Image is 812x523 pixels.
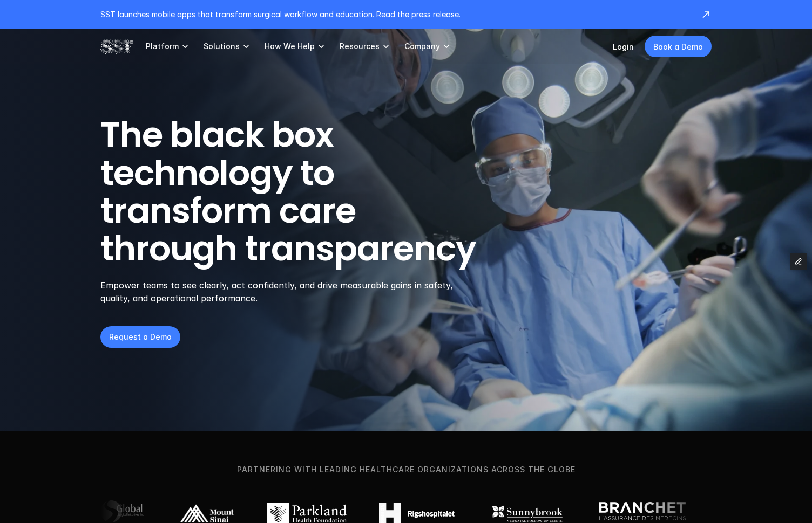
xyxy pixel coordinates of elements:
p: Resources [340,42,380,51]
p: Empower teams to see clearly, act confidently, and drive measurable gains in safety, quality, and... [100,279,467,305]
a: Book a Demo [645,36,712,57]
p: SST launches mobile apps that transform surgical workflow and education. Read the press release. [100,9,690,20]
p: Partnering with leading healthcare organizations across the globe [18,464,794,476]
img: SST logo [100,37,133,56]
button: Edit Framer Content [790,253,807,270]
p: How We Help [265,42,315,51]
p: Request a Demo [109,331,172,342]
h1: The black box technology to transform care through transparency [100,116,528,268]
p: Solutions [204,42,240,51]
a: Platform [146,29,191,64]
p: Book a Demo [653,41,703,52]
p: Company [404,42,440,51]
a: Login [613,42,634,51]
p: Platform [146,42,179,51]
a: Request a Demo [100,326,180,348]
